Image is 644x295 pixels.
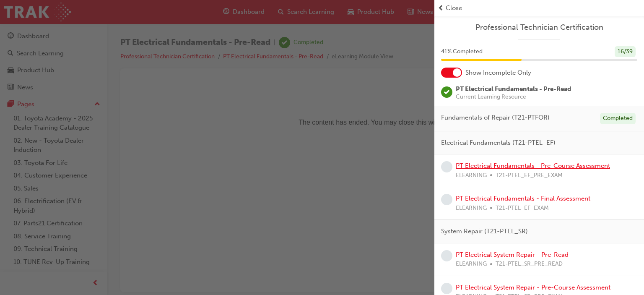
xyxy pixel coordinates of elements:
span: learningRecordVerb_NONE-icon [441,161,452,172]
span: ELEARNING [456,204,487,213]
span: ELEARNING [456,259,487,269]
a: Professional Technician Certification [441,23,637,32]
span: Show Incomplete Only [465,68,531,78]
a: PT Electrical System Repair - Pre-Course Assessment [456,284,610,291]
a: PT Electrical Fundamentals - Final Assessment [456,195,590,202]
a: PT Electrical Fundamentals - Pre-Course Assessment [456,162,610,170]
div: Completed [600,113,636,124]
span: learningRecordVerb_NONE-icon [441,194,452,205]
span: prev-icon [438,3,444,13]
span: 41 % Completed [441,47,483,57]
span: T21-PTEL_EF_PRE_EXAM [496,171,563,180]
p: The content has ended. You may close this window. [3,7,493,44]
a: PT Electrical System Repair - Pre-Read [456,251,569,258]
span: learningRecordVerb_COMPLETE-icon [441,86,452,98]
span: T21-PTEL_SR_PRE_READ [496,259,563,269]
span: Fundamentals of Repair (T21-PTFOR) [441,113,550,123]
div: 16 / 39 [615,46,636,57]
span: Close [446,3,462,13]
span: Current Learning Resource [456,94,571,100]
span: PT Electrical Fundamentals - Pre-Read [456,85,571,93]
span: System Repair (T21-PTEL_SR) [441,227,528,236]
span: ELEARNING [456,171,487,180]
button: prev-iconClose [438,3,641,13]
span: learningRecordVerb_NONE-icon [441,283,452,294]
span: T21-PTEL_EF_EXAM [496,204,549,213]
span: learningRecordVerb_NONE-icon [441,250,452,261]
span: Electrical Fundamentals (T21-PTEL_EF) [441,138,556,148]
